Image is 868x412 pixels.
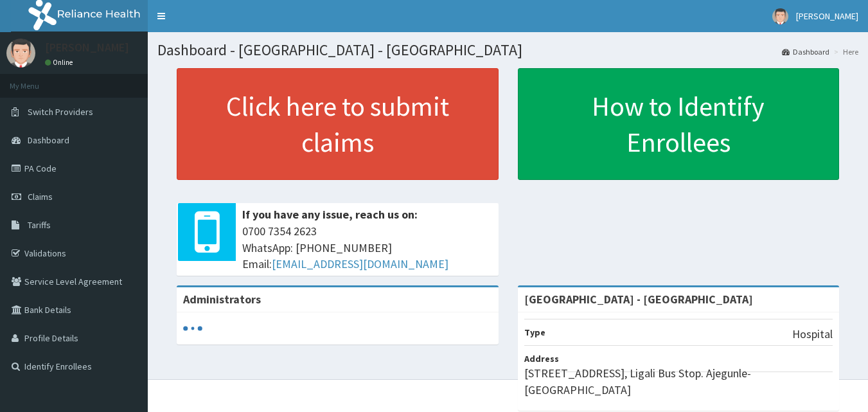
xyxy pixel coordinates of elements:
[831,46,858,57] li: Here
[45,58,76,67] a: Online
[28,219,51,231] span: Tariffs
[524,365,833,398] p: [STREET_ADDRESS], Ligali Bus Stop. Ajegunle- [GEOGRAPHIC_DATA]
[524,292,753,307] strong: [GEOGRAPHIC_DATA] - [GEOGRAPHIC_DATA]
[524,327,545,338] b: Type
[772,8,788,24] img: User Image
[177,68,499,180] a: Click here to submit claims
[796,10,858,22] span: [PERSON_NAME]
[524,353,559,364] b: Address
[272,256,448,271] a: [EMAIL_ADDRESS][DOMAIN_NAME]
[782,46,829,57] a: Dashboard
[28,191,53,202] span: Claims
[183,292,261,307] b: Administrators
[45,42,129,53] p: [PERSON_NAME]
[518,68,840,180] a: How to Identify Enrollees
[6,39,35,67] img: User Image
[28,134,69,146] span: Dashboard
[792,326,833,343] p: Hospital
[183,319,202,338] svg: audio-loading
[242,223,492,273] span: 0700 7354 2623 WhatsApp: [PHONE_NUMBER] Email:
[28,106,93,118] span: Switch Providers
[157,42,858,58] h1: Dashboard - [GEOGRAPHIC_DATA] - [GEOGRAPHIC_DATA]
[242,207,418,222] b: If you have any issue, reach us on:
